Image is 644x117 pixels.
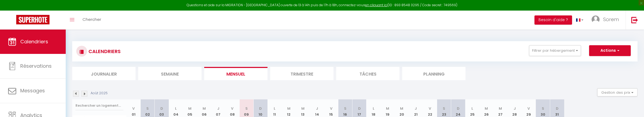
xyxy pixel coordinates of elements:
[82,17,101,22] span: Chercher
[336,67,399,80] li: Tâches
[542,106,544,111] abbr: S
[527,106,530,111] abbr: V
[534,15,572,25] button: Besoin d'aide ?
[344,106,346,111] abbr: S
[471,106,473,111] abbr: L
[270,67,333,80] li: Trimestre
[138,67,202,80] li: Semaine
[457,106,460,111] abbr: D
[365,3,388,7] a: en cliquant ici
[529,45,581,56] button: Filtrer par hébergement
[132,106,135,111] abbr: V
[603,16,619,23] span: Sorem
[231,106,233,111] abbr: V
[514,106,516,111] abbr: J
[87,45,121,57] h3: CALENDRIERS
[20,63,52,69] span: Réservations
[556,106,559,111] abbr: D
[175,106,177,111] abbr: L
[330,106,332,111] abbr: V
[499,106,502,111] abbr: M
[415,106,417,111] abbr: J
[217,106,219,111] abbr: J
[146,106,149,111] abbr: S
[358,106,361,111] abbr: D
[16,15,49,24] img: Super Booking
[20,87,45,94] span: Messages
[287,106,290,111] abbr: M
[316,106,318,111] abbr: J
[373,106,374,111] abbr: L
[402,67,465,80] li: Planning
[160,106,163,111] abbr: D
[592,15,600,24] img: ...
[259,106,262,111] abbr: D
[631,17,638,23] img: logout
[245,106,248,111] abbr: S
[204,67,267,80] li: Mensuel
[91,91,108,96] p: Août 2025
[72,67,136,80] li: Journalier
[400,106,403,111] abbr: M
[443,106,445,111] abbr: S
[78,11,105,30] a: Chercher
[301,106,305,111] abbr: M
[621,94,644,117] iframe: LiveChat chat widget
[203,106,206,111] abbr: M
[597,88,638,96] button: Gestion des prix
[188,106,191,111] abbr: M
[20,38,48,45] span: Calendriers
[386,106,389,111] abbr: M
[274,106,275,111] abbr: L
[429,106,431,111] abbr: V
[75,101,123,110] input: Rechercher un logement...
[485,106,488,111] abbr: M
[589,45,631,56] button: Actions
[587,11,626,30] a: ... Sorem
